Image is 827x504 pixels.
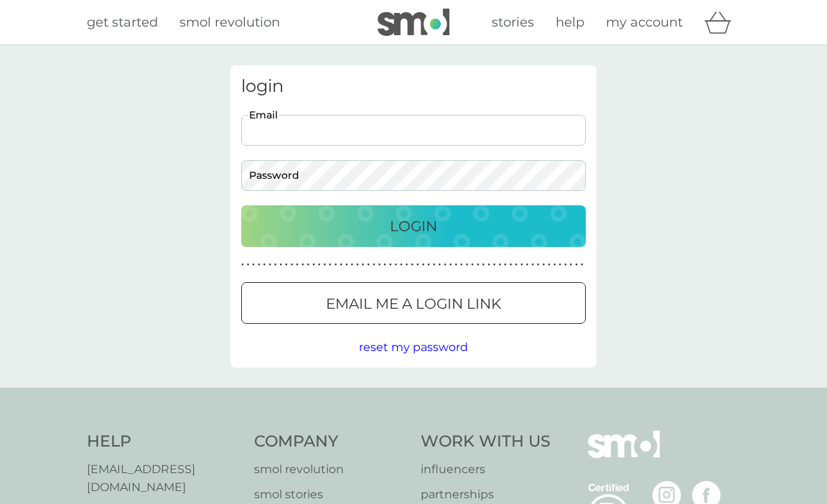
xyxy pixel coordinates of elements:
[268,261,271,269] p: ●
[553,261,556,269] p: ●
[323,261,326,269] p: ●
[492,12,534,33] a: stories
[416,261,419,269] p: ●
[422,261,425,269] p: ●
[285,261,288,269] p: ●
[439,261,441,269] p: ●
[606,12,683,33] a: my account
[466,261,469,269] p: ●
[258,261,261,269] p: ●
[504,261,507,269] p: ●
[389,261,392,269] p: ●
[704,8,740,37] div: basket
[356,261,359,269] p: ●
[362,261,365,269] p: ●
[241,282,586,324] button: Email me a login link
[87,12,158,33] a: get started
[421,460,551,479] a: influencers
[400,261,403,269] p: ●
[87,460,240,497] a: [EMAIL_ADDRESS][DOMAIN_NAME]
[351,261,354,269] p: ●
[542,261,545,269] p: ●
[471,261,474,269] p: ●
[433,261,436,269] p: ●
[449,261,452,269] p: ●
[247,261,250,269] p: ●
[460,261,463,269] p: ●
[241,76,586,97] h3: login
[329,261,332,269] p: ●
[87,431,240,453] h4: Help
[575,261,578,269] p: ●
[179,12,280,33] a: smol revolution
[241,261,244,269] p: ●
[87,14,158,30] span: get started
[378,9,449,36] img: smol
[390,215,437,238] p: Login
[359,340,468,354] span: reset my password
[383,261,386,269] p: ●
[340,261,342,269] p: ●
[373,261,375,269] p: ●
[559,261,561,269] p: ●
[606,14,683,30] span: my account
[318,261,321,269] p: ●
[254,460,407,479] a: smol revolution
[477,261,480,269] p: ●
[279,261,282,269] p: ●
[395,261,398,269] p: ●
[510,261,513,269] p: ●
[411,261,413,269] p: ●
[307,261,310,269] p: ●
[556,12,584,33] a: help
[406,261,408,269] p: ●
[556,14,584,30] span: help
[581,261,584,269] p: ●
[421,431,551,453] h4: Work With Us
[254,431,407,453] h4: Company
[444,261,447,269] p: ●
[588,431,660,480] img: smol
[296,261,299,269] p: ●
[548,261,551,269] p: ●
[493,261,496,269] p: ●
[359,338,468,357] button: reset my password
[378,261,381,269] p: ●
[241,205,586,247] button: Login
[345,261,348,269] p: ●
[526,261,529,269] p: ●
[326,292,501,315] p: Email me a login link
[537,261,540,269] p: ●
[520,261,523,269] p: ●
[179,14,280,30] span: smol revolution
[492,14,534,30] span: stories
[498,261,501,269] p: ●
[570,261,573,269] p: ●
[454,261,457,269] p: ●
[274,261,277,269] p: ●
[291,261,294,269] p: ●
[427,261,430,269] p: ●
[564,261,567,269] p: ●
[312,261,315,269] p: ●
[487,261,490,269] p: ●
[515,261,518,269] p: ●
[335,261,337,269] p: ●
[531,261,534,269] p: ●
[482,261,485,269] p: ●
[367,261,370,269] p: ●
[302,261,304,269] p: ●
[421,485,551,504] a: partnerships
[254,485,407,504] a: smol stories
[252,261,255,269] p: ●
[263,261,266,269] p: ●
